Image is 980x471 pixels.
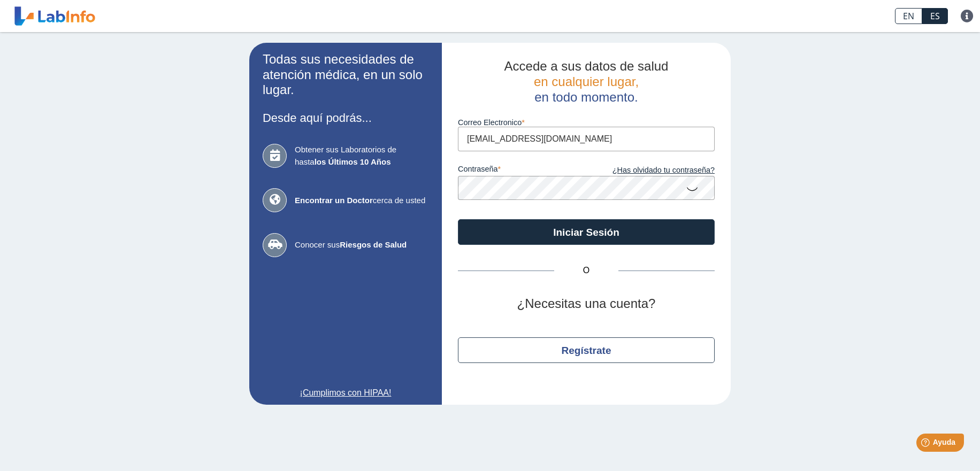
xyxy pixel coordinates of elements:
[504,59,669,73] span: Accede a sus datos de salud
[340,240,407,249] b: Riesgos de Salud
[458,337,715,363] button: Regístrate
[586,165,715,176] a: ¿Has olvidado tu contraseña?
[458,219,715,245] button: Iniciar Sesión
[263,111,428,125] h3: Desde aquí podrás...
[458,165,586,176] label: contraseña
[534,90,638,104] span: en todo momento.
[295,144,428,168] span: Obtener sus Laboratorios de hasta
[458,118,715,127] label: Correo Electronico
[922,8,948,24] a: ES
[554,264,618,277] span: O
[315,157,391,166] b: los Últimos 10 Años
[263,52,428,98] h2: Todas sus necesidades de atención médica, en un solo lugar.
[534,74,639,89] span: en cualquier lugar,
[263,387,428,399] a: ¡Cumplimos con HIPAA!
[458,296,715,312] h2: ¿Necesitas una cuenta?
[295,239,428,251] span: Conocer sus
[295,195,428,207] span: cerca de usted
[295,196,373,205] b: Encontrar un Doctor
[885,429,968,459] iframe: Help widget launcher
[895,8,922,24] a: EN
